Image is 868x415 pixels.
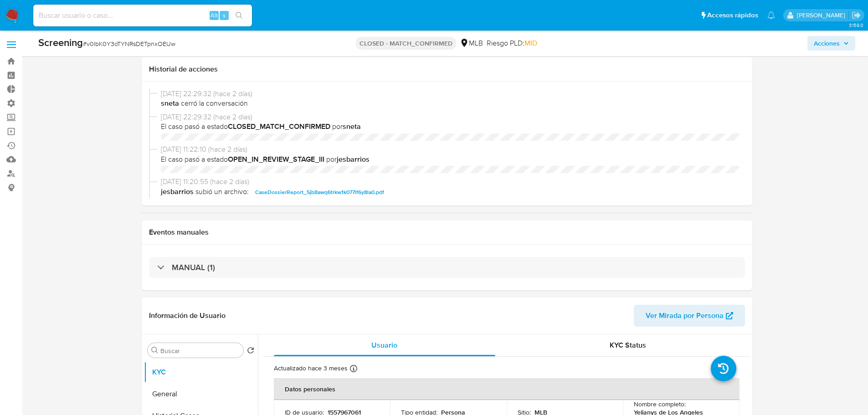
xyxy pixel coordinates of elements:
span: Usuario [371,340,397,350]
span: Alt [211,11,218,20]
th: Datos personales [274,378,740,400]
b: jesbarrios [161,187,194,198]
p: nicolas.tyrkiel@mercadolibre.com [797,11,848,20]
span: [DATE] 11:20:55 (hace 2 días) [161,177,741,187]
span: [DATE] 22:29:32 (hace 2 días) [161,89,741,99]
button: Ver Mirada por Persona [634,305,745,327]
h1: Eventos manuales [149,228,745,237]
button: Volver al orden por defecto [247,347,254,357]
b: CLOSED_MATCH_CONFIRMED [228,121,330,132]
b: OPEN_IN_REVIEW_STAGE_III [228,154,324,164]
span: Acciones [814,36,840,51]
span: cerró la conversación [161,98,741,108]
button: CaseDossierReport_5jb8awq6trkw1k077lf6y8la0.pdf [251,187,389,198]
span: Riesgo PLD: [487,38,537,48]
h3: MANUAL (1) [172,262,215,272]
span: # v0IbK0Y3oTYNRsDETpnxOEUw [83,39,175,48]
span: [DATE] 22:29:32 (hace 2 días) [161,112,741,122]
p: CLOSED - MATCH_CONFIRMED [356,37,456,50]
h1: Información de Usuario [149,311,226,320]
span: subió un archivo: [195,187,249,198]
span: Accesos rápidos [707,10,758,20]
h1: Historial de acciones [149,65,745,74]
b: Screening [38,35,83,50]
p: Nombre completo : [634,400,686,408]
button: Acciones [807,36,855,51]
a: Salir [852,10,861,20]
a: Notificaciones [767,11,775,19]
button: search-icon [230,9,248,22]
div: MLB [460,38,483,48]
span: MID [524,38,537,48]
span: [DATE] 11:22:10 (hace 2 días) [161,144,741,154]
span: s [223,11,226,20]
p: Actualizado hace 3 meses [274,364,348,373]
span: CaseDossierReport_5jb8awq6trkw1k077lf6y8la0.pdf [255,187,384,198]
span: El caso pasó a estado por [161,122,741,132]
span: El caso pasó a estado por [161,154,741,164]
b: jesbarrios [337,154,370,164]
button: General [144,383,258,405]
input: Buscar usuario o caso... [33,10,252,21]
b: sneta [343,121,361,132]
button: KYC [144,361,258,383]
b: sneta [161,98,181,108]
span: Ver Mirada por Persona [646,305,724,327]
span: KYC Status [610,340,646,350]
input: Buscar [160,347,240,355]
button: Buscar [151,347,159,354]
div: MANUAL (1) [149,257,745,278]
